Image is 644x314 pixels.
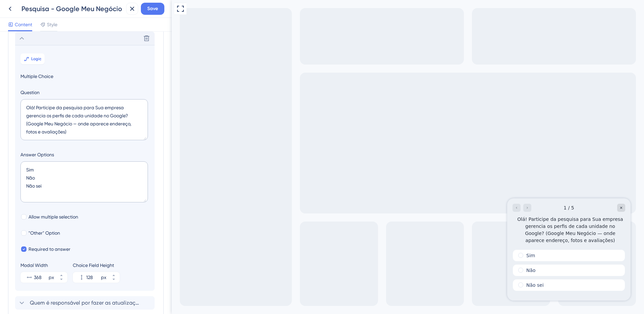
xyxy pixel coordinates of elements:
span: Allow multiple selection [29,213,78,221]
div: px [49,273,54,281]
span: Required to answer [29,245,70,253]
button: px [108,277,120,283]
button: Logic [20,53,45,64]
input: px [34,273,47,281]
button: px [55,272,67,277]
button: px [55,277,67,283]
span: Style [47,21,57,29]
span: Quem é responsável por fazer as atualizações das informações do Google Meu Negócio? [30,299,141,307]
div: Choice Field Height [73,261,120,269]
div: Pesquisa - Google Meu Negócio [21,4,123,13]
span: Content [15,21,32,29]
button: Save [141,3,164,15]
span: Multiple Choice [20,72,149,80]
label: Answer Options [20,151,149,159]
span: Logic [31,56,42,62]
textarea: Olá! Participe da pesquisa para Sua empresa gerencia os perfis de cada unidade no Google? (Google... [20,99,148,140]
textarea: Sim Não Não sei [20,161,148,202]
label: Question [20,88,149,96]
span: "Other" Option [29,229,60,237]
div: px [101,273,106,281]
button: px [108,272,120,277]
span: Save [147,5,158,13]
div: Modal Width [20,261,67,269]
iframe: UserGuiding Survey [335,198,459,301]
input: px [86,273,100,281]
